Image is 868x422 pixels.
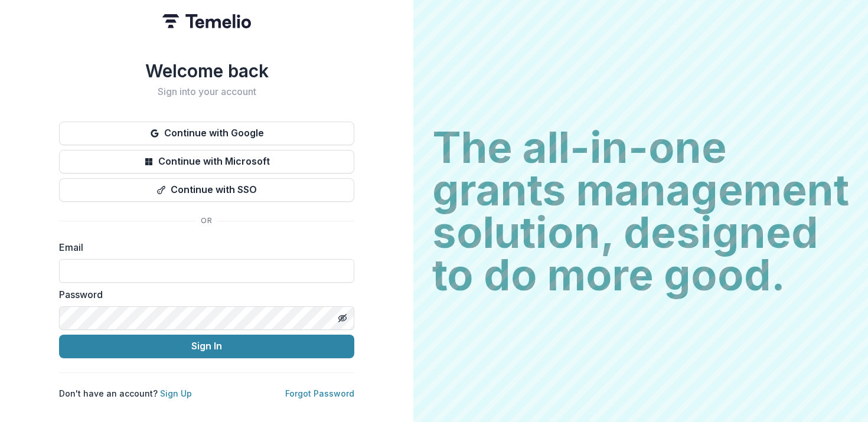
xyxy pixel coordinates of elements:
h1: Welcome back [59,60,354,81]
button: Toggle password visibility [333,309,352,328]
a: Sign Up [160,388,192,398]
a: Forgot Password [285,388,354,398]
button: Continue with SSO [59,178,354,202]
h2: Sign into your account [59,86,354,97]
button: Sign In [59,335,354,358]
label: Password [59,287,347,302]
button: Continue with Microsoft [59,150,354,174]
img: Temelio [162,14,251,28]
label: Email [59,240,347,254]
p: Don't have an account? [59,387,192,400]
button: Continue with Google [59,122,354,145]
